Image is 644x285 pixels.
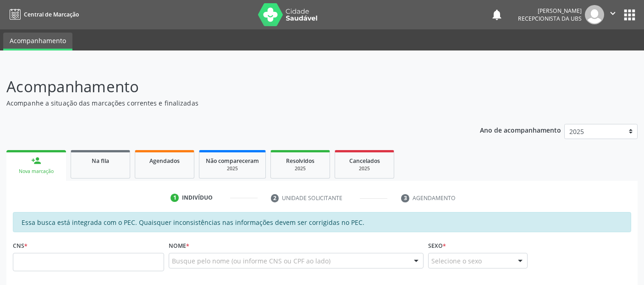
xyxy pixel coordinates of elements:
span: Cancelados [349,157,380,165]
button:  [604,5,622,24]
div: 2025 [206,165,259,172]
div: 2025 [341,165,387,172]
a: Central de Marcação [6,7,79,22]
div: Indivíduo [182,194,213,202]
div: [PERSON_NAME] [518,7,582,15]
label: Sexo [428,239,446,253]
div: person_add [31,156,41,166]
span: Na fila [92,157,109,165]
p: Acompanhe a situação das marcações correntes e finalizadas [6,98,448,108]
a: Acompanhamento [3,33,72,50]
p: Acompanhamento [6,75,448,98]
p: Ano de acompanhamento [480,124,561,135]
div: Nova marcação [13,168,60,175]
span: Busque pelo nome (ou informe CNS ou CPF ao lado) [172,256,330,266]
img: img [585,5,604,24]
div: 2025 [277,165,323,172]
button: notifications [490,8,503,21]
span: Central de Marcação [24,11,79,18]
div: Essa busca está integrada com o PEC. Quaisquer inconsistências nas informações devem ser corrigid... [13,212,631,232]
span: Resolvidos [286,157,314,165]
span: Selecione o sexo [431,256,482,266]
span: Não compareceram [206,157,259,165]
span: Agendados [149,157,180,165]
i:  [608,8,618,18]
button: apps [622,7,638,23]
label: Nome [169,239,189,253]
div: 1 [171,194,179,202]
span: Recepcionista da UBS [518,15,582,22]
label: CNS [13,239,28,253]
